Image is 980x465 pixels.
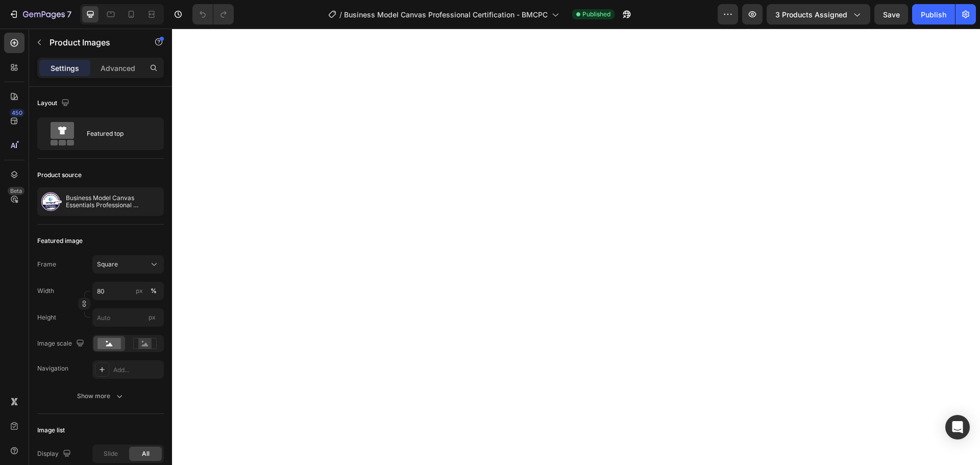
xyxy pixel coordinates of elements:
[51,63,79,74] p: Settings
[344,9,548,20] span: Business Model Canvas Professional Certification - BMCPC
[133,285,145,297] button: %
[77,391,125,401] div: Show more
[41,191,62,212] img: product feature img
[37,337,86,351] div: Image scale
[921,9,946,20] div: Publish
[149,313,156,321] span: px
[912,4,955,25] button: Publish
[97,260,118,269] span: Square
[37,260,56,269] label: Frame
[101,63,135,74] p: Advanced
[142,449,150,458] span: All
[37,387,164,405] button: Show more
[37,236,83,246] div: Featured image
[874,4,908,25] button: Save
[883,10,900,19] span: Save
[87,122,149,145] div: Featured top
[113,365,161,375] div: Add...
[50,36,136,48] p: Product Images
[37,170,82,180] div: Product source
[67,8,71,20] p: 7
[37,96,71,110] div: Layout
[192,4,234,25] div: Undo/Redo
[37,313,56,322] label: Height
[37,286,54,296] label: Width
[92,308,164,327] input: px
[8,187,24,195] div: Beta
[582,10,610,19] span: Published
[148,285,160,297] button: px
[767,4,870,25] button: 3 products assigned
[10,109,24,117] div: 450
[775,9,847,20] span: 3 products assigned
[37,426,65,435] div: Image list
[92,255,164,274] button: Square
[136,286,143,296] div: px
[92,282,164,300] input: px%
[172,29,980,465] iframe: Design area
[37,447,73,461] div: Display
[66,194,160,209] p: Business Model Canvas Essentials Professional Certification BMCEPC™ Español
[339,9,342,20] span: /
[37,364,68,373] div: Navigation
[4,4,76,25] button: 7
[945,415,970,439] div: Open Intercom Messenger
[151,286,157,296] div: %
[104,449,118,458] span: Slide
